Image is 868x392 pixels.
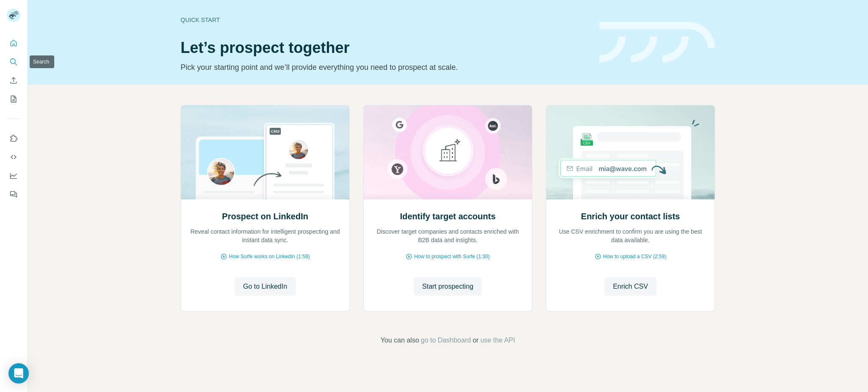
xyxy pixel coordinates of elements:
[604,277,657,296] button: Enrich CSV
[581,210,680,222] h2: Enrich your contact lists
[222,210,308,222] h2: Prospect on LinkedIn
[7,131,20,146] button: Use Surfe on LinkedIn
[421,335,471,345] button: go to Dashboard
[181,61,589,73] p: Pick your starting point and we’ll provide everything you need to prospect at scale.
[189,227,341,244] p: Reveal contact information for intelligent prospecting and instant data sync.
[243,282,287,292] span: Go to LinkedIn
[546,105,715,199] img: Enrich your contact lists
[480,335,515,345] button: use the API
[555,227,706,244] p: Use CSV enrichment to confirm you are using the best data available.
[603,253,666,260] span: How to upload a CSV (2:59)
[7,73,20,88] button: Enrich CSV
[229,253,310,260] span: How Surfe works on LinkedIn (1:58)
[363,105,532,199] img: Identify target accounts
[7,149,20,165] button: Use Surfe API
[613,282,648,292] span: Enrich CSV
[7,168,20,183] button: Dashboard
[414,277,482,296] button: Start prospecting
[181,16,589,24] div: Quick start
[181,105,350,199] img: Prospect on LinkedIn
[7,36,20,51] button: Quick start
[473,335,479,345] span: or
[7,54,20,69] button: Search
[234,277,295,296] button: Go to LinkedIn
[7,187,20,202] button: Feedback
[372,227,523,244] p: Discover target companies and contacts enriched with B2B data and insights.
[181,39,589,56] h1: Let’s prospect together
[7,91,20,107] button: My lists
[8,363,29,384] div: Open Intercom Messenger
[422,282,473,292] span: Start prospecting
[599,22,715,63] img: banner
[414,253,490,260] span: How to prospect with Surfe (1:30)
[381,335,419,345] span: You can also
[400,210,496,222] h2: Identify target accounts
